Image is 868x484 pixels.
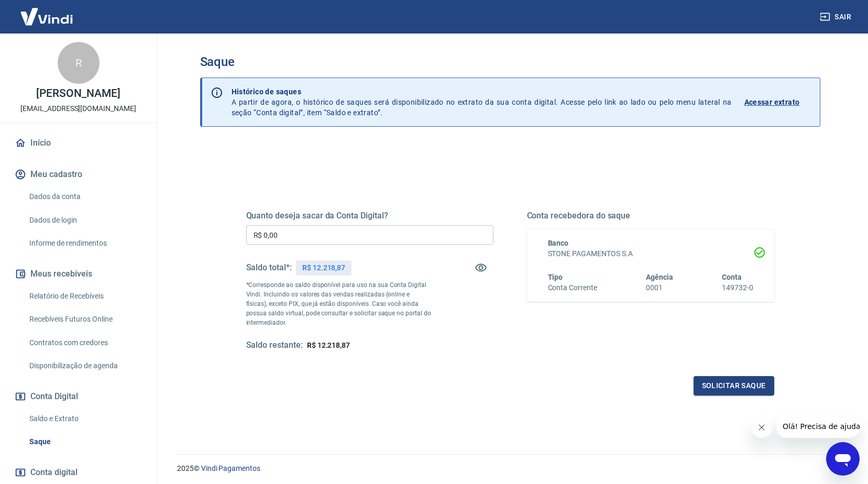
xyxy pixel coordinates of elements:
[246,280,432,327] p: *Corresponde ao saldo disponível para uso na sua Conta Digital Vindi. Incluindo os valores das ve...
[25,355,144,377] a: Disponibilização de agenda
[646,282,673,293] h6: 0001
[201,464,260,472] a: Vindi Pagamentos
[25,431,144,453] a: Saque
[722,282,753,293] h6: 149732-0
[13,163,144,186] button: Meu cadastro
[744,86,811,118] a: Acessar extrato
[246,340,303,351] h5: Saldo restante:
[694,376,774,395] button: Solicitar saque
[177,463,843,474] p: 2025 ©
[13,131,144,155] a: Início
[527,211,774,221] h5: Conta recebedora do saque
[307,341,350,349] span: R$ 12.218,87
[246,262,292,273] h5: Saldo total*:
[13,1,81,32] img: Vindi
[58,42,100,84] div: R
[200,54,820,69] h3: Saque
[6,7,88,16] span: Olá! Precisa de ajuda?
[722,273,742,281] span: Conta
[548,282,597,293] h6: Conta Corrente
[20,103,136,114] p: [EMAIL_ADDRESS][DOMAIN_NAME]
[232,86,732,118] p: A partir de agora, o histórico de saques será disponibilizado no extrato da sua conta digital. Ac...
[25,309,144,330] a: Recebíveis Futuros Online
[246,211,493,221] h5: Quanto deseja sacar da Conta Digital?
[25,233,144,254] a: Informe de rendimentos
[25,285,144,307] a: Relatório de Recebíveis
[744,97,800,107] p: Acessar extrato
[25,332,144,354] a: Contratos com credores
[751,417,772,438] iframe: Fechar mensagem
[25,186,144,207] a: Dados da conta
[25,210,144,231] a: Dados de login
[13,461,144,484] a: Conta digital
[13,262,144,285] button: Meus recebíveis
[30,465,78,480] span: Conta digital
[232,86,732,97] p: Histórico de saques
[826,442,860,476] iframe: Botão para abrir a janela de mensagens
[548,239,569,247] span: Banco
[818,7,855,27] button: Sair
[776,415,860,438] iframe: Mensagem da empresa
[548,273,563,281] span: Tipo
[646,273,673,281] span: Agência
[36,88,120,99] p: [PERSON_NAME]
[13,385,144,408] button: Conta Digital
[25,408,144,430] a: Saldo e Extrato
[302,262,345,273] p: R$ 12.218,87
[548,248,753,259] h6: STONE PAGAMENTOS S.A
